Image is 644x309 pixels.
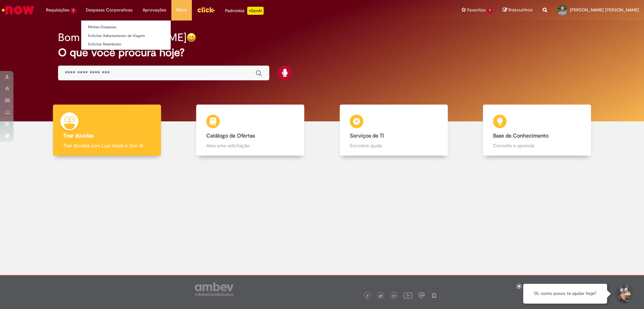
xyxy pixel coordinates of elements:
span: Aprovações [143,7,166,13]
div: Padroniza [225,7,264,15]
p: +GenAi [247,7,264,15]
p: Encontre ajuda [350,142,438,149]
ul: Despesas Corporativas [81,20,171,50]
img: logo_footer_youtube.png [404,291,412,300]
img: logo_footer_naosei.png [431,292,437,298]
p: Tirar dúvidas com Lupi Assist e Gen Ai [63,142,151,149]
span: More [176,7,187,13]
a: Solicitar Reembolso [81,41,171,48]
p: Consulte e aprenda [493,142,581,149]
img: ServiceNow [1,3,35,17]
span: Rascunhos [508,7,533,13]
span: 7 [487,8,493,13]
a: Minhas Despesas [81,24,171,31]
button: Iniciar Conversa de Suporte [614,284,634,304]
a: Tirar dúvidas Tirar dúvidas com Lupi Assist e Gen Ai [35,105,179,156]
a: Catálogo de Ofertas Abra uma solicitação [179,105,322,156]
a: Rascunhos [503,7,533,13]
img: logo_footer_twitter.png [379,294,382,298]
span: Despesas Corporativas [86,7,132,13]
span: Favoritos [467,7,486,13]
b: Catálogo de Ofertas [206,132,255,139]
p: Abra uma solicitação [206,142,294,149]
span: 1 [71,8,76,13]
span: Requisições [46,7,69,13]
a: Base de Conhecimento Consulte e aprenda [466,105,609,156]
h2: O que você procura hoje? [58,47,586,59]
img: logo_footer_workplace.png [419,292,425,298]
b: Tirar dúvidas [63,132,94,139]
img: logo_footer_linkedin.png [392,294,396,298]
b: Serviços de TI [350,132,384,139]
img: happy-face.png [186,33,196,42]
img: click_logo_yellow_360x200.png [197,5,215,15]
img: logo_footer_ambev_rotulo_gray.png [195,282,233,296]
h2: Bom dia, [PERSON_NAME] [58,32,186,43]
b: Base de Conhecimento [493,132,548,139]
a: Solicitar Adiantamento de Viagem [81,32,171,40]
div: Oi, como posso te ajudar hoje? [523,284,607,304]
span: [PERSON_NAME] [PERSON_NAME] [570,7,639,13]
img: logo_footer_facebook.png [366,294,369,298]
a: Serviços de TI Encontre ajuda [322,105,466,156]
